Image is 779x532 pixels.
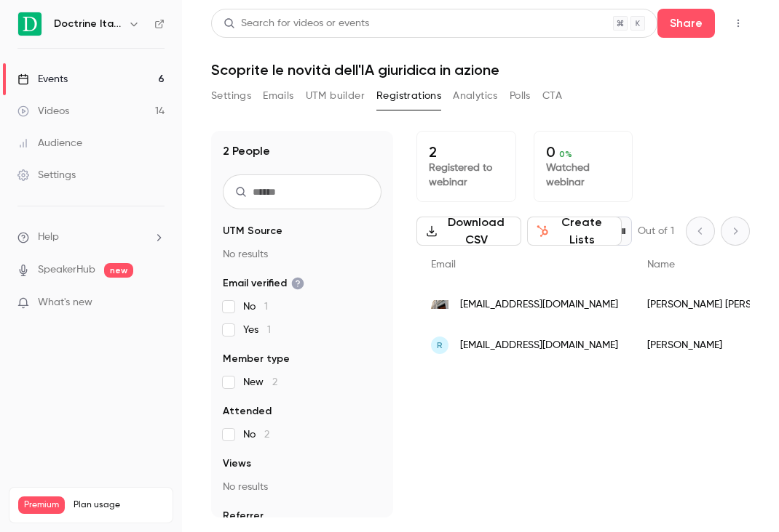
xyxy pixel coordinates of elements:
button: Create Lists [527,217,622,246]
span: No [243,427,269,442]
span: Attended [223,404,272,419]
span: New [243,375,277,390]
img: Doctrine Italia [18,12,41,36]
span: Name [647,259,675,270]
button: Emails [263,84,293,108]
iframe: Noticeable Trigger [147,297,165,310]
li: help-dropdown-opener [17,230,165,245]
button: UTM builder [306,84,365,108]
button: Share [657,9,715,38]
p: Watched webinar [546,161,621,190]
span: R [437,339,443,352]
span: 0 % [559,149,572,159]
p: No results [223,480,381,494]
span: 2 [264,430,269,440]
span: [EMAIL_ADDRESS][DOMAIN_NAME] [460,297,618,313]
h6: Doctrine Italia [54,17,122,31]
span: Referrer [223,509,264,523]
button: Download CSV [416,217,521,246]
p: Registered to webinar [429,161,504,190]
span: 1 [267,325,271,335]
p: Out of 1 [638,224,674,238]
button: CTA [542,84,562,108]
img: giorgiomarchettiavvocato.it [431,300,448,310]
span: No [243,299,268,314]
span: What's new [38,295,92,310]
a: SpeakerHub [38,262,95,278]
span: Email [431,259,456,270]
button: Settings [211,84,251,108]
p: No results [223,247,381,262]
div: Videos [17,104,69,118]
span: Email verified [223,276,304,291]
span: 1 [264,302,268,312]
span: new [104,263,133,278]
span: Plan usage [74,499,164,511]
h1: Scoprite le novità dell'IA giuridica in azione [211,61,750,78]
button: Polls [510,84,531,108]
div: Settings [17,168,76,182]
h1: 2 People [223,142,270,160]
span: Member type [223,352,290,366]
span: [EMAIL_ADDRESS][DOMAIN_NAME] [460,338,618,353]
div: Events [17,72,68,86]
span: Premium [18,496,65,514]
span: UTM Source [223,224,282,238]
p: 2 [429,143,504,161]
div: Search for videos or events [224,16,369,31]
div: Audience [17,136,82,150]
span: Views [223,456,251,471]
span: Yes [243,323,271,337]
span: 2 [272,377,277,387]
button: Analytics [453,84,498,108]
span: Help [38,230,59,245]
button: Registrations [376,84,441,108]
p: 0 [546,143,621,161]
